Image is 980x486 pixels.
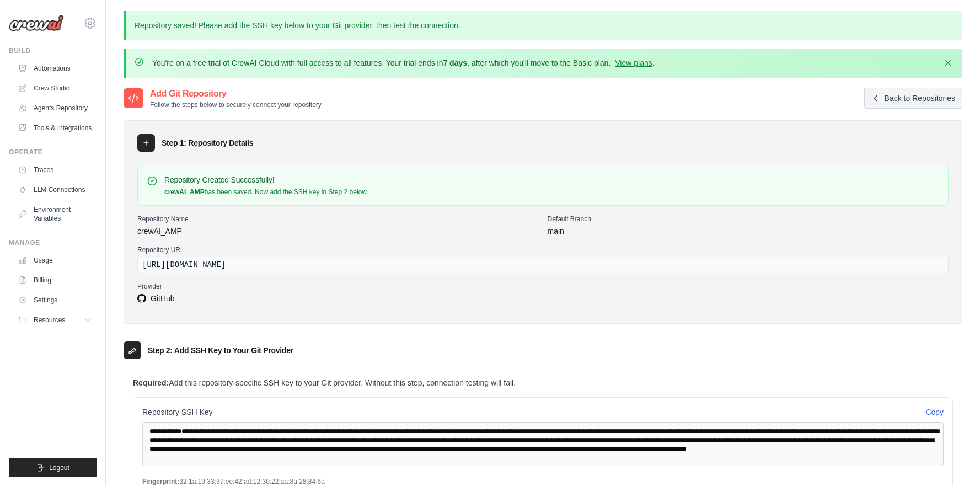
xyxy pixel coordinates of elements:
strong: 7 days [443,58,467,67]
div: Manage [9,238,97,247]
a: Environment Variables [13,201,97,227]
h3: Step 2: Add SSH Key to Your Git Provider [148,345,293,356]
a: LLM Connections [13,181,97,199]
a: Tools & Integrations [13,119,97,137]
div: main [548,226,949,237]
div: crewAI_AMP [137,226,539,237]
a: Settings [13,291,97,309]
span: Resources [34,316,65,324]
strong: crewAI_AMP [164,188,205,196]
a: Usage [13,252,97,269]
a: Crew Studio [13,79,97,97]
img: Logo [9,15,64,31]
div: Build [9,46,97,55]
span: GitHub [137,293,175,304]
a: Traces [13,161,97,179]
button: Copy [925,407,944,418]
a: Back to Repositories [864,88,962,109]
label: Repository URL [137,245,949,254]
a: Agents Repository [13,99,97,117]
span: Logout [49,463,69,472]
p: Follow the steps below to securely connect your repository [150,100,322,109]
div: Operate [9,148,97,157]
h4: Repository Created Successfully! [164,174,368,185]
button: Logout [9,458,97,477]
span: Repository SSH Key [142,407,213,418]
label: Default Branch [548,215,949,223]
h3: Step 1: Repository Details [162,137,253,148]
p: You're on a free trial of CrewAI Cloud with full access to all features. Your trial ends in , aft... [152,57,655,68]
a: View plans [615,58,652,67]
p: Add this repository-specific SSH key to your Git provider. Without this step, connection testing ... [133,377,953,388]
label: Repository Name [137,215,539,223]
label: Provider [137,282,949,291]
strong: Fingerprint: [142,478,179,485]
a: Automations [13,60,97,77]
div: [URL][DOMAIN_NAME] [137,257,949,273]
div: 32:1a:19:33:37:ee:42:ad:12:30:22:aa:8a:28:84:6a [142,477,944,486]
strong: Required: [133,378,169,387]
a: Billing [13,271,97,289]
h2: Add Git Repository [150,87,322,100]
button: Resources [13,311,97,329]
p: Repository saved! Please add the SSH key below to your Git provider, then test the connection. [124,11,962,40]
p: has been saved. Now add the SSH key in Step 2 below. [164,188,368,196]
